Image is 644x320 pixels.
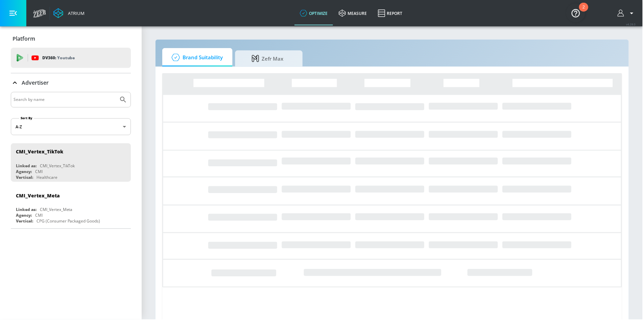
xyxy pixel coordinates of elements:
div: Vertical: [16,175,33,180]
div: Platform [11,29,131,48]
div: CPG (Consumer Packaged Goods) [37,219,100,225]
div: CMI [35,213,43,219]
div: Advertiser [11,92,131,229]
div: Linked as: [16,163,37,169]
span: Zefr Max [242,50,294,67]
div: CMI_Vertex_Meta [16,193,60,199]
div: CMI_Vertex_MetaLinked as:CMI_Vertex_MetaAgency:CMIVertical:CPG (Consumer Packaged Goods) [11,188,131,226]
div: Agency: [16,213,32,219]
div: Agency: [16,169,32,175]
div: Linked as: [16,207,37,213]
p: Advertiser [22,79,49,87]
label: Sort By [19,116,34,121]
span: Brand Suitability [169,49,223,66]
div: CMI_Vertex_Meta [40,207,73,213]
span: v 4.28.0 [628,22,637,26]
p: Platform [13,35,35,42]
div: CMI_Vertex_TikTok [16,149,63,155]
div: Healthcare [37,175,57,180]
div: 2 [584,7,586,16]
div: DV360: Youtube [11,48,131,68]
div: Vertical: [16,219,33,225]
div: CMI_Vertex_TikTok [40,163,75,169]
p: DV360: [42,54,75,62]
div: Atrium [66,10,85,16]
a: optimize [295,1,334,25]
div: Advertiser [11,73,131,92]
div: CMI [35,169,43,175]
a: measure [334,1,373,25]
div: CMI_Vertex_TikTokLinked as:CMI_Vertex_TikTokAgency:CMIVertical:Healthcare [11,144,131,182]
button: Open Resource Center, 2 new notifications [568,3,587,22]
p: Youtube [57,54,75,61]
a: Report [373,1,409,25]
input: Search by name [14,95,116,104]
div: A-Z [11,119,131,135]
a: Atrium [53,8,85,18]
nav: list of Advertiser [11,141,131,229]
